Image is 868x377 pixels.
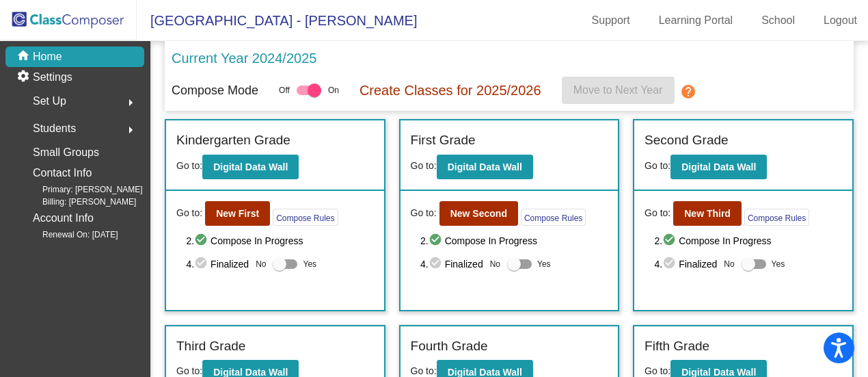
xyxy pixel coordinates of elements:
span: No [724,258,734,270]
label: Fourth Grade [411,337,488,356]
label: First Grade [411,131,476,151]
button: New Second [439,201,518,226]
button: Digital Data Wall [437,155,533,179]
button: Compose Rules [273,209,338,226]
span: 2. Compose In Progress [655,233,842,249]
button: Digital Data Wall [670,155,767,179]
b: New Second [450,208,507,219]
mat-icon: check_circle [662,233,679,249]
span: Go to: [645,365,670,376]
mat-icon: help [680,83,696,100]
span: 2. Compose In Progress [186,233,373,249]
mat-icon: check_circle [429,256,445,272]
b: New Third [684,208,731,219]
span: Yes [537,256,551,272]
a: School [750,10,806,31]
mat-icon: arrow_right [122,94,139,111]
p: Small Groups [33,143,99,162]
mat-icon: check_circle [194,233,211,249]
mat-icon: check_circle [429,233,445,249]
mat-icon: check_circle [662,256,679,272]
span: On [328,84,339,96]
span: Go to: [411,206,437,220]
span: No [256,258,266,270]
span: Go to: [411,365,437,376]
p: Compose Mode [172,81,258,100]
a: Learning Portal [648,10,744,31]
p: Settings [33,69,72,86]
mat-icon: check_circle [194,256,211,272]
span: 4. Finalized [420,256,483,272]
mat-icon: settings [16,69,33,86]
button: New First [205,201,270,226]
button: New Third [673,201,742,226]
span: Go to: [645,160,670,171]
label: Kindergarten Grade [176,131,290,151]
mat-icon: arrow_right [122,122,139,138]
span: Yes [772,256,785,272]
p: Account Info [33,209,94,228]
span: Off [279,84,290,96]
b: Digital Data Wall [448,161,522,172]
p: Contact Info [33,164,92,183]
a: Logout [813,10,868,31]
span: Primary: [PERSON_NAME] [21,183,143,196]
span: 4. Finalized [655,256,718,272]
span: [GEOGRAPHIC_DATA] - [PERSON_NAME] [137,10,417,31]
button: Digital Data Wall [202,155,299,179]
span: Renewal On: [DATE] [21,229,118,241]
span: Yes [303,256,316,272]
p: Current Year 2024/2025 [172,48,316,68]
span: Go to: [176,365,202,376]
label: Fifth Grade [645,337,709,356]
b: Digital Data Wall [213,161,288,172]
span: Set Up [33,92,66,111]
span: Go to: [176,206,202,220]
label: Third Grade [176,337,245,356]
button: Compose Rules [521,209,586,226]
span: Go to: [176,160,202,171]
mat-icon: home [16,49,33,65]
b: Digital Data Wall [681,161,756,172]
label: Second Grade [645,131,729,151]
button: Compose Rules [744,209,809,226]
span: 4. Finalized [186,256,249,272]
span: Billing: [PERSON_NAME] [21,196,136,208]
a: Support [581,10,641,31]
span: No [490,258,500,270]
button: Move to Next Year [562,77,675,104]
span: Go to: [411,160,437,171]
span: Go to: [645,206,670,220]
span: 2. Compose In Progress [420,233,608,249]
span: Students [33,119,76,138]
p: Home [33,49,62,65]
span: Move to Next Year [573,84,663,96]
b: New First [216,208,259,219]
p: Create Classes for 2025/2026 [360,80,541,101]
